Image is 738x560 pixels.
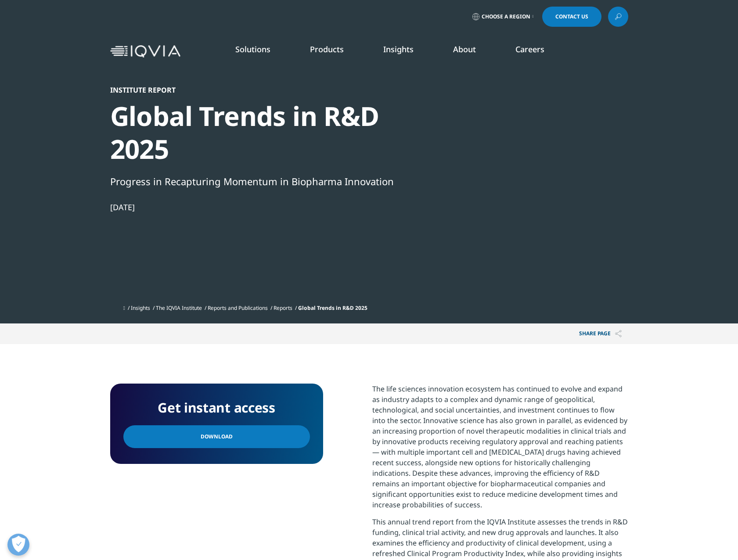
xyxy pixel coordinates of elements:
a: The IQVIA Institute [156,304,202,312]
h4: Get instant access [123,397,310,419]
div: Progress in Recapturing Momentum in Biopharma Innovation [110,174,411,189]
span: Contact Us [555,14,588,19]
span: Choose a Region [482,13,530,20]
p: The life sciences innovation ecosystem has continued to evolve and expand as industry adapts to a... [372,384,628,517]
div: Institute Report [110,86,411,94]
a: Insights [383,44,414,54]
a: Reports [274,304,292,312]
span: Global Trends in R&D 2025 [298,304,367,312]
a: Reports and Publications [208,304,268,312]
a: Careers [515,44,544,54]
button: Open Preferences [7,534,29,556]
a: Solutions [235,44,270,54]
p: Share PAGE [572,323,628,344]
a: Insights [131,304,150,312]
span: Download [201,432,233,442]
nav: Primary [184,31,628,72]
img: IQVIA Healthcare Information Technology and Pharma Clinical Research Company [110,45,180,58]
div: Global Trends in R&D 2025 [110,100,411,165]
div: [DATE] [110,202,411,212]
a: Products [310,44,344,54]
a: About [453,44,476,54]
button: Share PAGEShare PAGE [572,323,628,344]
a: Download [123,425,310,448]
img: Share PAGE [615,330,622,337]
a: Contact Us [542,7,601,27]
